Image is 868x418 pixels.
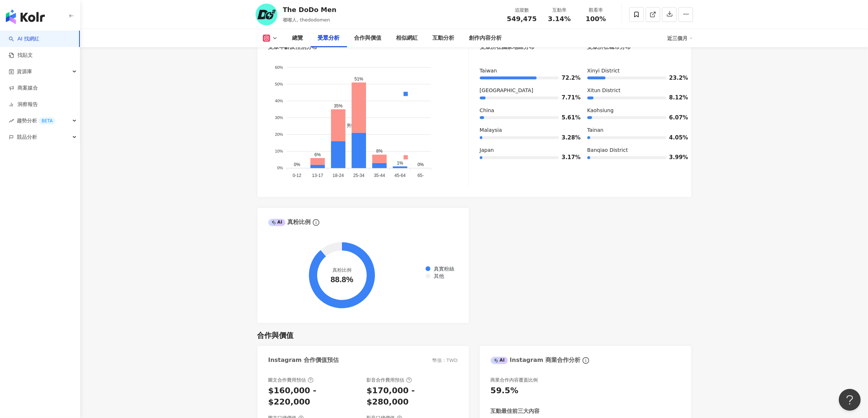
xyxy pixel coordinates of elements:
tspan: 60% [275,65,283,69]
div: $160,000 - $220,000 [268,385,359,408]
tspan: 0% [277,166,283,170]
span: 6.07% [669,115,680,121]
div: 互動率 [546,7,573,14]
div: BETA [39,117,55,125]
div: Taiwan [480,67,573,75]
a: searchAI 找網紅 [9,35,39,43]
span: 5.61% [562,115,573,121]
div: Japan [480,147,573,154]
div: AI [268,219,286,226]
div: 合作與價值 [257,330,294,340]
span: 3.14% [548,15,571,23]
div: Instagram 商業合作分析 [491,356,580,364]
tspan: 50% [275,82,283,86]
div: 觀看率 [582,7,610,14]
span: 競品分析 [17,129,37,145]
a: 商案媒合 [9,84,38,92]
tspan: 30% [275,115,283,120]
span: 真實粉絲 [428,266,454,272]
div: 幣值：TWD [432,357,458,364]
span: 其他 [428,273,444,279]
span: 男性 [341,123,355,128]
span: 3.99% [669,155,680,160]
tspan: 18-24 [332,173,344,178]
span: 8.12% [669,95,680,100]
tspan: 45-64 [394,173,406,178]
span: 72.2% [562,75,573,81]
span: 嘟嘟人, thedodomen [283,17,330,23]
span: 100% [586,15,606,23]
span: 資源庫 [17,63,32,80]
div: 互動最佳前三大內容 [491,407,540,415]
div: 創作內容分析 [469,34,502,43]
span: 7.71% [562,95,573,100]
div: 受眾分析 [318,34,340,43]
img: KOL Avatar [256,4,277,25]
div: 追蹤數 [507,7,537,14]
div: 商業合作內容覆蓋比例 [491,377,538,383]
tspan: 65- [417,173,424,178]
div: China [480,107,573,114]
span: 549,475 [507,15,537,23]
div: 互動分析 [433,34,455,43]
div: 影音合作費用預估 [367,377,412,383]
div: Kaohsiung [587,107,680,114]
div: 相似網紅 [396,34,418,43]
tspan: 0-12 [292,173,301,178]
tspan: 25-34 [353,173,365,178]
tspan: 40% [275,99,283,103]
div: Xitun District [587,87,680,94]
iframe: Help Scout Beacon - Open [839,389,861,411]
a: 洞察報告 [9,101,38,108]
div: 合作與價值 [354,34,382,43]
div: 真粉比例 [268,218,311,226]
span: rise [9,118,14,123]
div: 近三個月 [667,32,693,44]
div: Instagram 合作價值預估 [268,356,339,364]
div: 59.5% [491,385,518,397]
span: 3.17% [562,155,573,160]
div: [GEOGRAPHIC_DATA] [480,87,573,94]
span: 趨勢分析 [17,113,55,129]
div: Banqiao District [587,147,680,154]
div: The DoDo Men [283,5,336,14]
div: AI [491,357,508,364]
tspan: 10% [275,149,283,153]
a: 找貼文 [9,52,33,59]
div: Xinyi District [587,67,680,75]
span: 4.05% [669,135,680,141]
span: info-circle [312,218,320,227]
span: 23.2% [669,75,680,81]
div: $170,000 - $280,000 [367,385,458,408]
div: Malaysia [480,127,573,134]
div: 圖文合作費用預估 [268,377,314,383]
div: 總覽 [292,34,303,43]
img: logo [6,9,45,24]
div: Tainan [587,127,680,134]
tspan: 35-44 [374,173,385,178]
tspan: 20% [275,132,283,137]
span: 3.28% [562,135,573,141]
tspan: 13-17 [312,173,323,178]
span: info-circle [581,356,590,365]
